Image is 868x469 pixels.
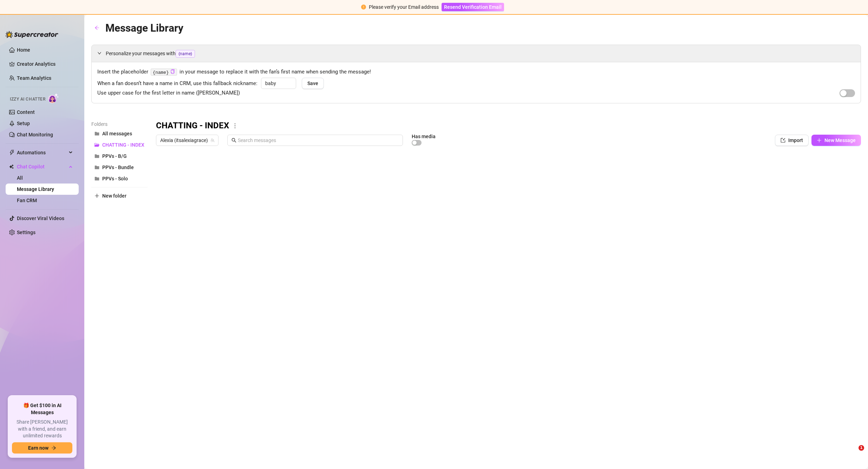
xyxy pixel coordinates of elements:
button: Earn nowarrow-right [12,442,72,454]
button: PPVs - B/G [91,150,148,162]
img: AI Chatter [48,93,59,103]
a: All [17,175,23,181]
span: folder [94,154,99,159]
span: thunderbolt [9,150,15,155]
a: Content [17,109,35,115]
span: PPVs - Solo [102,176,128,181]
span: Save [307,81,318,86]
span: {name} [176,50,195,58]
code: {name} [151,69,177,76]
article: Message Library [105,20,183,36]
span: copy [170,69,175,74]
span: Share [PERSON_NAME] with a friend, and earn unlimited rewards [12,419,72,439]
span: PPVs - B/G [102,153,127,159]
input: Search messages [238,136,399,144]
a: Chat Monitoring [17,132,53,137]
span: 1 [859,445,864,451]
button: PPVs - Bundle [91,162,148,173]
span: Resend Verification Email [444,4,502,10]
span: Use upper case for the first letter in name ([PERSON_NAME]) [97,89,240,97]
span: folder-open [94,142,99,147]
a: Message Library [17,186,54,192]
a: Setup [17,121,30,126]
span: arrow-left [94,25,99,30]
span: import [781,138,785,143]
span: Earn now [28,445,48,451]
button: New Message [811,135,861,146]
span: CHATTING - INDEX [102,142,144,148]
iframe: Intercom live chat [844,445,861,462]
span: plus [817,138,822,143]
span: more [232,123,238,129]
span: plus [94,193,99,198]
button: Import [775,135,809,146]
button: New folder [91,190,148,201]
article: Folders [91,120,148,128]
h3: CHATTING - INDEX [156,120,229,131]
span: search [231,138,236,143]
a: Team Analytics [17,75,51,81]
span: expanded [97,51,102,55]
a: Settings [17,230,35,235]
span: 🎁 Get $100 in AI Messages [12,402,72,416]
button: Resend Verification Email [442,3,504,11]
button: CHATTING - INDEX [91,139,148,150]
button: Click to Copy [170,69,175,75]
a: Creator Analytics [17,58,73,70]
div: Please verify your Email address [369,3,439,11]
article: Has media [412,134,436,139]
span: New folder [102,193,126,199]
span: exclamation-circle [361,5,366,9]
span: Izzy AI Chatter [10,96,45,103]
img: logo-BBDzfeDw.svg [6,31,58,38]
span: Import [788,137,803,143]
span: folder [94,165,99,170]
span: arrow-right [51,445,56,450]
a: Discover Viral Videos [17,216,64,221]
img: Chat Copilot [9,164,14,169]
a: Home [17,47,30,53]
span: folder [94,176,99,181]
span: Chat Copilot [17,161,67,172]
span: PPVs - Bundle [102,165,134,170]
span: New Message [824,137,856,143]
div: Personalize your messages with{name} [92,45,861,62]
span: Insert the placeholder in your message to replace it with the fan’s first name when sending the m... [97,68,855,76]
span: folder [94,131,99,136]
span: Automations [17,147,67,158]
button: All messages [91,128,148,139]
button: PPVs - Solo [91,173,148,184]
span: When a fan doesn’t have a name in CRM, use this fallback nickname: [97,79,257,88]
span: All messages [102,131,132,136]
button: Save [302,78,324,89]
a: Fan CRM [17,198,37,203]
span: Alexia (itsalexiagrace) [160,135,214,146]
span: team [210,138,215,142]
span: Personalize your messages with [106,50,855,58]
